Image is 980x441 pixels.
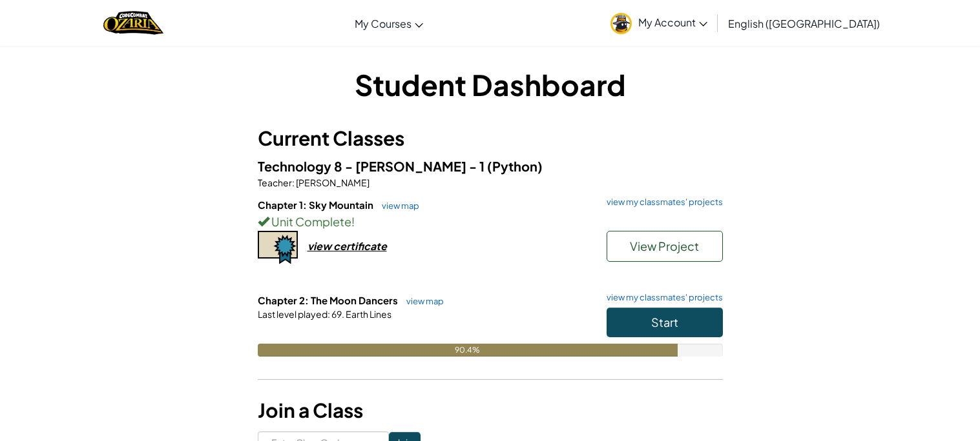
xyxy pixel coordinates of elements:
[258,199,375,211] span: Chapter 1: Sky Mountain
[328,308,330,320] span: :
[103,10,163,36] a: Ozaria by CodeCombat logo
[604,3,714,43] a: My Account
[330,308,344,320] span: 69.
[258,231,298,264] img: certificate-icon.png
[258,239,387,253] a: view certificate
[607,231,723,262] button: View Project
[258,396,723,425] h3: Join a Class
[728,17,880,30] span: English ([GEOGRAPHIC_DATA])
[722,6,886,41] a: English ([GEOGRAPHIC_DATA])
[487,158,543,174] span: (Python)
[351,214,355,229] span: !
[258,177,292,188] span: Teacher
[348,6,430,41] a: My Courses
[610,13,632,34] img: avatar
[258,158,487,174] span: Technology 8 - [PERSON_NAME] - 1
[600,293,723,302] a: view my classmates' projects
[375,201,419,211] a: view map
[258,308,328,320] span: Last level played
[355,17,412,30] span: My Courses
[638,15,707,29] span: My Account
[258,64,723,104] h1: Student Dashboard
[103,10,163,36] img: Home
[308,239,387,253] div: view certificate
[258,344,678,357] div: 90.4%
[630,239,699,253] span: View Project
[295,177,370,188] span: [PERSON_NAME]
[269,214,351,229] span: Unit Complete
[258,124,723,153] h3: Current Classes
[344,308,391,320] span: Earth Lines
[292,177,295,188] span: :
[607,308,723,337] button: Start
[651,315,678,329] span: Start
[400,296,444,306] a: view map
[600,198,723,206] a: view my classmates' projects
[258,294,400,306] span: Chapter 2: The Moon Dancers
